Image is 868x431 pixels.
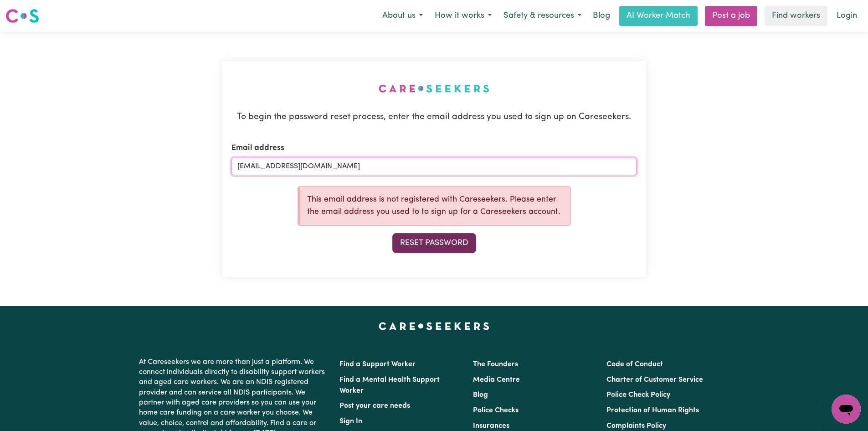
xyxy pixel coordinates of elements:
[606,422,666,430] a: Complaints Policy
[429,6,498,26] button: How it works
[498,6,587,26] button: Safety & resources
[231,111,637,124] p: To begin the password reset process, enter the email address you used to sign up on Careseekers.
[5,5,39,26] a: Careseekers logo
[606,376,703,384] a: Charter of Customer Service
[339,376,440,395] a: Find a Mental Health Support Worker
[832,395,861,424] iframe: Button to launch messaging window
[606,391,670,399] a: Police Check Policy
[379,322,489,330] a: Careseekers home page
[5,8,39,24] img: Careseekers logo
[619,6,698,26] a: AI Worker Match
[392,233,476,253] button: Reset Password
[831,6,863,26] a: Login
[765,6,827,26] a: Find workers
[339,402,410,410] a: Post your care needs
[339,418,362,425] a: Sign In
[473,376,520,384] a: Media Centre
[231,142,284,154] label: Email address
[473,407,519,414] a: Police Checks
[339,361,416,368] a: Find a Support Worker
[473,391,488,399] a: Blog
[231,158,637,175] input: e.g. hannah.d90@gmail.com
[473,422,509,430] a: Insurances
[705,6,757,26] a: Post a job
[587,6,616,26] a: Blog
[473,361,518,368] a: The Founders
[606,407,699,414] a: Protection of Human Rights
[606,361,663,368] a: Code of Conduct
[307,194,563,218] p: This email address is not registered with Careseekers. Please enter the email address you used to...
[376,6,429,26] button: About us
